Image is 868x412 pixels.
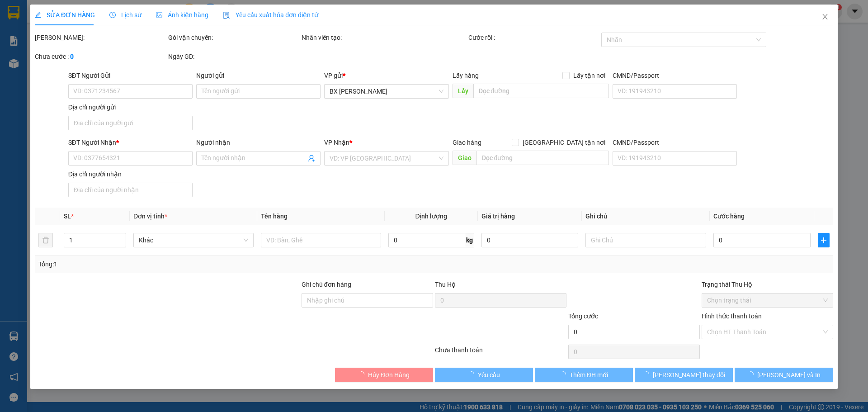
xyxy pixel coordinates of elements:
span: Cước hàng [713,213,745,220]
div: SĐT Người Gửi [68,71,193,81]
button: Close [812,5,838,30]
input: VD: Bàn, Ghế [261,233,381,247]
div: Nhân viên tạo: [302,33,467,43]
span: Thu Hộ [435,281,456,288]
div: Người gửi [196,71,321,81]
span: Tên hàng [261,213,288,220]
div: Cước rồi : [468,33,600,43]
span: SỬA ĐƠN HÀNG [35,11,95,19]
button: delete [38,233,53,247]
div: CMND/Passport [613,71,737,81]
label: Ghi chú đơn hàng [302,281,351,288]
button: Hủy Đơn Hàng [335,368,433,382]
span: Ảnh kiện hàng [156,11,208,19]
div: Tổng: 1 [38,259,335,269]
span: loading [560,371,570,378]
div: VP gửi [325,71,449,81]
span: Giao [453,151,476,165]
span: [PERSON_NAME] và In [757,370,821,380]
div: Ngày GD: [168,52,300,62]
span: Giao hàng [453,139,481,146]
button: plus [818,233,830,247]
th: Ghi chú [582,208,710,225]
span: Chọn trạng thái [707,294,828,307]
span: close [821,13,829,20]
button: Yêu cầu [435,368,533,382]
input: Ghi chú đơn hàng [302,293,433,308]
input: Địa chỉ của người gửi [68,116,193,130]
span: Lịch sử [109,11,142,19]
span: Khác [139,233,248,247]
span: BX Cao Lãnh [330,85,443,98]
label: Hình thức thanh toán [702,313,762,320]
div: Chưa thanh toán [434,345,567,361]
span: loading [747,371,757,378]
input: Dọc đường [476,151,609,165]
span: plus [818,237,829,244]
span: [GEOGRAPHIC_DATA] tận nơi [519,137,609,147]
span: Yêu cầu [478,370,500,380]
span: Đơn vị tính [133,213,167,220]
span: VP Nhận [325,139,350,146]
div: [PERSON_NAME]: [35,33,166,43]
button: [PERSON_NAME] và In [735,368,833,382]
span: [PERSON_NAME] thay đổi [653,370,725,380]
img: icon [223,12,230,19]
span: Giá trị hàng [481,213,515,220]
span: Yêu cầu xuất hóa đơn điện tử [223,11,318,19]
span: SL [64,213,71,220]
div: Địa chỉ người gửi [68,102,193,112]
span: Lấy hàng [453,72,479,79]
span: Tổng cước [568,313,598,320]
span: Lấy [453,84,473,98]
span: user-add [308,155,316,162]
button: Thêm ĐH mới [535,368,633,382]
input: Dọc đường [473,84,609,98]
div: Gói vận chuyển: [168,33,300,43]
span: loading [358,371,368,378]
input: Ghi Chú [586,233,706,247]
span: edit [35,12,41,18]
input: Địa chỉ của người nhận [68,183,193,197]
span: Hủy Đơn Hàng [368,370,410,380]
div: Người nhận [196,137,321,147]
div: Trạng thái Thu Hộ [702,279,833,289]
button: [PERSON_NAME] thay đổi [635,368,733,382]
b: 0 [70,53,74,60]
span: kg [465,233,474,247]
span: Thêm ĐH mới [570,370,608,380]
div: CMND/Passport [613,137,737,147]
span: loading [468,371,478,378]
span: Định lượng [415,213,448,220]
div: Địa chỉ người nhận [68,169,193,179]
span: Lấy tận nơi [570,71,609,81]
div: SĐT Người Nhận [68,137,193,147]
span: clock-circle [109,12,116,18]
span: picture [156,12,162,18]
div: Chưa cước : [35,52,166,62]
span: loading [643,371,653,378]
